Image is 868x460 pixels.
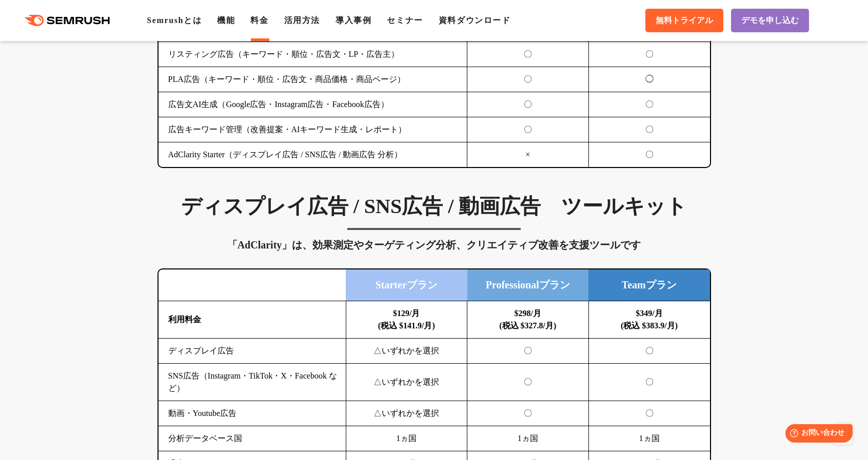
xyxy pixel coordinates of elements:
[217,16,235,25] a: 機能
[731,9,809,32] a: デモを申し込む
[159,339,346,364] td: ディスプレイ広告
[467,401,589,426] td: 〇
[159,426,346,451] td: 分析データベース国
[157,237,711,253] div: 「AdClarity」は、効果測定やターゲティング分析、クリエイティブ改善を支援ツールです
[777,420,857,449] iframe: Help widget launcher
[346,364,467,401] td: △いずれかを選択
[588,269,710,301] td: Teamプラン
[157,194,711,219] h3: ディスプレイ広告 / SNS広告 / 動画広告 ツールキット
[159,142,467,168] td: AdClarity Starter（ディスプレイ広告 / SNS広告 / 動画広告 分析）
[588,364,710,401] td: 〇
[467,426,589,451] td: 1ヵ国
[621,309,678,330] b: $349/月 (税込 $383.9/月)
[588,142,710,168] td: 〇
[346,339,467,364] td: △いずれかを選択
[645,9,723,32] a: 無料トライアル
[467,117,589,142] td: 〇
[346,269,467,301] td: Starterプラン
[588,426,710,451] td: 1ヵ国
[439,16,511,25] a: 資料ダウンロード
[467,364,589,401] td: 〇
[499,309,556,330] b: $298/月 (税込 $327.8/月)
[467,92,589,117] td: 〇
[467,339,589,364] td: 〇
[741,15,799,26] span: デモを申し込む
[467,142,589,168] td: ×
[346,426,467,451] td: 1ヵ国
[346,401,467,426] td: △いずれかを選択
[467,67,589,92] td: 〇
[159,401,346,426] td: 動画・Youtube広告
[588,92,710,117] td: 〇
[250,16,268,25] a: 料金
[387,16,423,25] a: セミナー
[467,42,589,67] td: 〇
[159,364,346,401] td: SNS広告（Instagram・TikTok・X・Facebook など）
[656,15,713,26] span: 無料トライアル
[159,67,467,92] td: PLA広告（キーワード・順位・広告文・商品価格・商品ページ）
[588,117,710,142] td: 〇
[284,16,320,25] a: 活用方法
[159,92,467,117] td: 広告文AI生成（Google広告・Instagram広告・Facebook広告）
[588,42,710,67] td: 〇
[336,16,371,25] a: 導入事例
[159,117,467,142] td: 広告キーワード管理（改善提案・AIキーワード生成・レポート）
[588,67,710,92] td: ◯
[588,339,710,364] td: 〇
[147,16,202,25] a: Semrushとは
[168,315,201,324] b: 利用料金
[588,401,710,426] td: 〇
[467,269,589,301] td: Professionalプラン
[378,309,435,330] b: $129/月 (税込 $141.9/月)
[159,42,467,67] td: リスティング広告（キーワード・順位・広告文・LP・広告主）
